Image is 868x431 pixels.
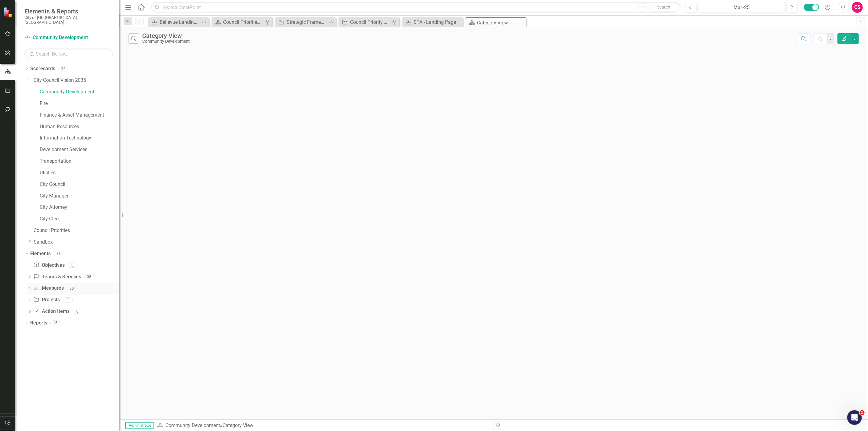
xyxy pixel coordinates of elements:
[30,320,47,327] a: Reports
[700,4,783,11] div: Mar-25
[340,18,390,26] a: Council Priority #9: Diversity Advantage Plan Update
[222,422,253,428] div: Category View
[34,239,119,246] a: Sandbox
[40,100,119,107] a: Fire
[24,34,101,41] a: Community Development
[698,2,785,13] button: Mar-25
[54,251,63,256] div: 88
[67,286,77,291] div: 50
[40,123,119,130] a: Human Resources
[213,18,263,26] a: Council Priorities Reports
[151,2,681,13] input: Search ClearPoint...
[33,285,63,292] a: Measures
[40,112,119,119] a: Finance & Asset Management
[40,169,119,176] a: Utilities
[40,158,119,165] a: Transportation
[84,274,94,279] div: 38
[150,18,200,26] a: Bellevue Landing Page
[860,410,865,415] span: 1
[403,18,461,26] a: STA - Landing Page
[34,227,119,234] a: Council Priorities
[852,2,863,13] button: CS
[30,65,55,72] a: Scorecards
[33,296,60,303] a: Projects
[40,181,119,188] a: City Council
[33,273,81,281] a: Teams & Services
[657,5,670,9] span: Search
[24,49,113,59] input: Search Below...
[40,215,119,223] a: City Clerk
[649,3,679,12] button: Search
[157,422,489,429] div: »
[63,297,73,302] div: 0
[847,410,862,425] iframe: Intercom live chat
[73,309,82,314] div: 0
[160,18,200,26] div: Bellevue Landing Page
[142,32,190,39] div: Category View
[24,15,113,25] small: City of [GEOGRAPHIC_DATA], [GEOGRAPHIC_DATA]
[68,263,78,268] div: 0
[33,308,69,315] a: Action Items
[287,18,327,26] div: Strategic Framework Scorecard Implementation
[24,8,113,15] span: Elements & Reports
[125,422,154,429] span: Administrator
[3,7,14,18] img: ClearPoint Strategy
[477,19,525,27] div: Category View
[34,77,119,84] a: City Council Vision 2035
[50,321,60,326] div: 15
[414,18,461,26] div: STA - Landing Page
[40,135,119,142] a: Information Technology
[277,18,327,26] a: Strategic Framework Scorecard Implementation
[142,39,190,44] div: Community Development
[40,89,119,96] a: Community Development
[33,262,64,269] a: Objectives
[165,422,220,428] a: Community Development
[350,18,390,26] div: Council Priority #9: Diversity Advantage Plan Update
[40,193,119,200] a: City Manager
[58,66,68,71] div: 32
[223,18,263,26] div: Council Priorities Reports
[40,146,119,153] a: Development Services
[30,250,51,257] a: Elements
[40,204,119,211] a: City Attorney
